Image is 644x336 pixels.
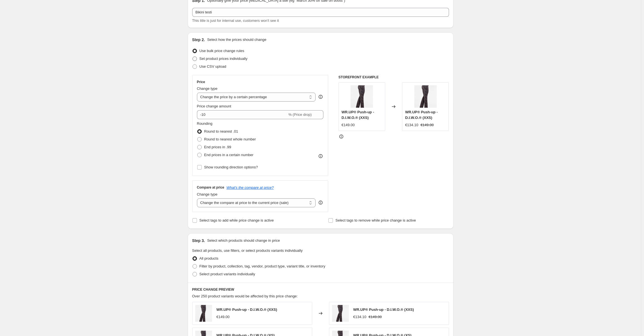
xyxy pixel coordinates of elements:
[199,256,218,260] span: All products
[192,37,205,43] h2: Step 2.
[414,85,437,108] img: 621_80x.jpg
[353,314,366,320] div: €134.10
[197,80,205,84] h3: Price
[207,238,280,243] p: Select which products should change in price
[318,94,323,100] div: help
[353,307,414,312] span: WR.UP® Push-up - D.I.W.O.® (XXS)
[192,8,449,17] input: 30% off holiday sale
[217,314,230,320] div: €149.00
[192,248,303,253] span: Select all products, use filters, or select products variants individually
[197,110,287,119] input: -15
[204,129,238,133] span: Round to nearest .01
[342,122,355,128] div: €149.00
[204,137,256,141] span: Round to nearest whole number
[197,104,231,108] span: Price change amount
[204,165,258,169] span: Show rounding direction options?
[420,122,434,128] strike: €149.00
[199,218,274,222] span: Select tags to add while price change is active
[335,218,416,222] span: Select tags to remove while price change is active
[351,85,373,108] img: 621_80x.jpg
[199,57,248,61] span: Set product prices individually
[405,110,438,120] span: WR.UP® Push-up - D.I.W.O.® (XXS)
[207,37,266,43] p: Select how the prices should change
[199,49,244,53] span: Use bulk price change rules
[197,185,224,190] h3: Compare at price
[217,307,277,312] span: WR.UP® Push-up - D.I.W.O.® (XXS)
[227,185,274,190] button: What's the compare at price?
[195,305,212,322] img: 621_80x.jpg
[197,192,218,196] span: Change type
[204,153,253,157] span: End prices in a certain number
[369,314,382,320] strike: €149.00
[332,305,349,322] img: 621_80x.jpg
[199,264,325,268] span: Filter by product, collection, tag, vendor, product type, variant title, or inventory
[204,145,231,149] span: End prices in .99
[197,121,213,126] span: Rounding
[192,18,279,23] span: This title is just for internal use, customers won't see it
[192,294,298,298] span: Over 250 product variants would be affected by this price change:
[405,122,418,128] div: €134.10
[199,64,226,69] span: Use CSV upload
[192,238,205,243] h2: Step 3.
[197,86,218,91] span: Change type
[192,287,449,292] h6: PRICE CHANGE PREVIEW
[342,110,374,120] span: WR.UP® Push-up - D.I.W.O.® (XXS)
[288,112,312,117] span: % (Price drop)
[339,75,449,79] h6: STOREFRONT EXAMPLE
[199,272,255,276] span: Select product variants individually
[318,200,323,205] div: help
